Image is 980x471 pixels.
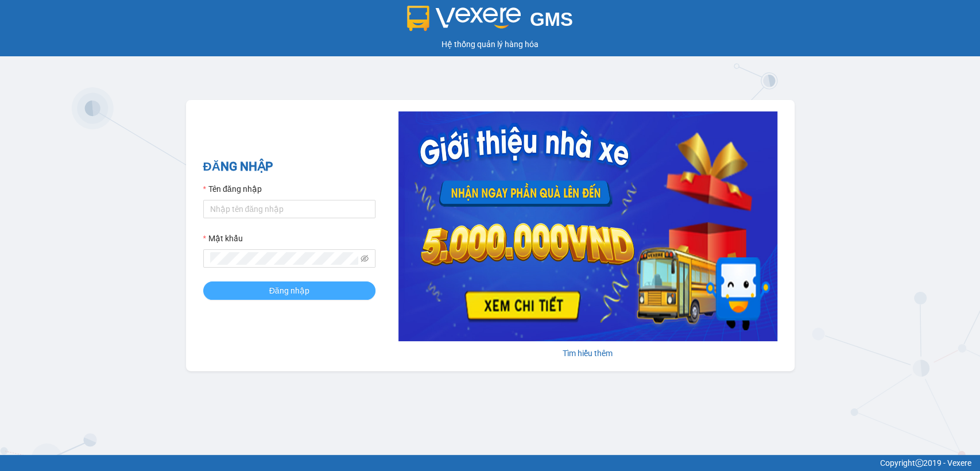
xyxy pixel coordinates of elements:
[269,284,309,297] span: Đăng nhập
[203,183,262,195] label: Tên đăng nhập
[915,459,923,467] span: copyright
[203,281,375,300] button: Đăng nhập
[398,347,777,360] div: Tìm hiểu thêm
[203,232,243,245] label: Mật khẩu
[210,252,358,265] input: Mật khẩu
[398,111,777,341] img: banner-0
[530,9,573,30] span: GMS
[407,17,573,26] a: GMS
[9,457,971,469] div: Copyright 2019 - Vexere
[3,38,977,51] div: Hệ thống quản lý hàng hóa
[203,157,375,176] h2: ĐĂNG NHẬP
[361,254,369,262] span: eye-invisible
[407,6,521,31] img: logo 2
[203,200,375,218] input: Tên đăng nhập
